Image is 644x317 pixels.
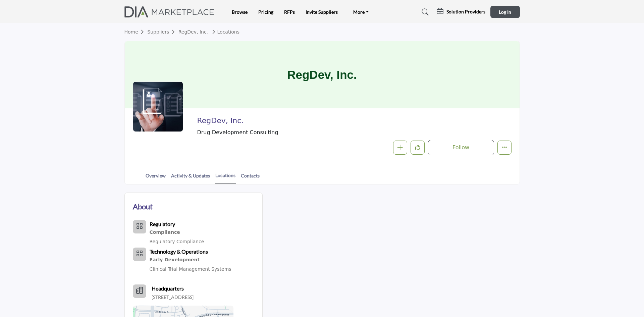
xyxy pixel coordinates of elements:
a: Invite Suppliers [306,9,338,15]
a: Pricing [258,9,273,15]
div: Planning and supporting startup clinical initiatives. [150,256,231,264]
a: Search [415,7,433,17]
b: Regulatory [150,221,175,227]
a: Contacts [240,172,260,184]
button: Like [411,141,425,155]
b: Headquarters [152,284,184,293]
a: Regulatory [150,222,175,227]
a: Clinical Trial Management Systems [150,266,231,272]
a: Regulatory Compliance [150,239,204,244]
a: Overview [145,172,166,184]
a: Technology & Operations [150,249,208,255]
button: Follow [428,140,494,155]
a: RegDev, Inc. [178,29,208,35]
h2: RegDev, Inc. [197,116,381,125]
b: Technology & Operations [150,248,208,255]
a: Compliance [150,228,204,237]
div: Solution Providers [437,8,485,16]
a: Locations [215,172,236,184]
a: RFPs [284,9,295,15]
a: Home [124,29,148,35]
button: Log In [490,6,520,18]
a: Browse [232,9,248,15]
button: Category Icon [133,248,146,261]
a: Suppliers [147,29,178,35]
button: Headquarter icon [133,284,146,298]
div: Local and global regulatory compliance. [150,228,204,237]
span: Drug Development Consulting [197,128,412,137]
p: [STREET_ADDRESS] [152,294,194,301]
button: More details [497,141,512,155]
a: Locations [210,29,240,35]
span: Log In [499,9,511,15]
a: Early Development [150,256,231,264]
button: Category Icon [133,220,146,233]
a: More [348,7,373,17]
h5: Solution Providers [446,9,485,15]
h2: About [133,201,153,212]
a: Activity & Updates [171,172,210,184]
img: site Logo [124,6,218,17]
h1: RegDev, Inc. [287,41,357,108]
